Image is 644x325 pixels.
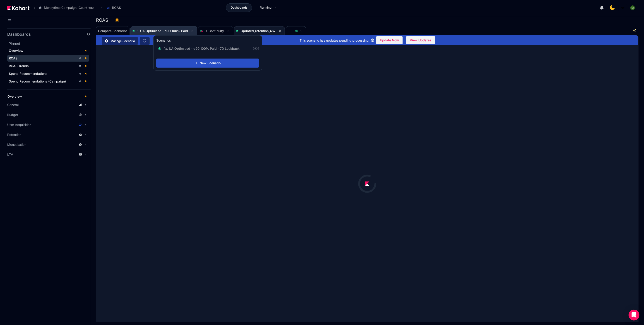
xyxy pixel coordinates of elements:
[7,103,19,107] span: General
[96,18,111,22] h3: ROAS
[7,6,29,10] img: Kohort logo
[164,46,240,51] span: 1a. UA Optimised - d90 100% Paid - 7D Lookback
[156,38,171,44] h3: Scenarios
[9,49,23,52] span: Overview
[7,32,31,36] h2: Dashboards
[44,5,94,10] span: Moneytime Campaign (Countries)
[300,38,369,43] span: This scenario has updates pending processing
[205,29,224,33] span: 0. Continuity
[9,64,29,68] span: ROAS Trends
[9,72,47,75] span: Spend Recommendations
[255,3,281,12] a: Planning
[406,36,435,44] button: View Updates
[410,37,431,44] span: View Updates
[102,37,138,45] a: Manage Scenario
[7,47,89,54] a: Overview
[7,152,13,157] span: LTV
[7,63,89,69] a: ROAS Trends
[9,79,66,83] span: Spend Recommendations (Campaign)
[100,6,103,9] span: ›
[629,310,639,320] div: Open Intercom Messenger
[380,37,399,44] span: Update Now
[30,5,35,10] span: /
[137,29,188,33] span: 1. UA Optimised - d90 100% Paid
[7,113,18,117] span: Budget
[156,59,259,68] button: New Scenario
[104,4,126,12] button: ROAS
[7,132,21,137] span: Retention
[231,5,248,10] span: Dashboards
[7,122,31,127] span: User Acquisition
[241,29,276,33] span: Updated_retention_467
[9,56,17,60] span: ROAS
[111,39,135,43] span: Manage Scenario
[112,5,121,10] span: ROAS
[98,29,127,33] span: Compare Scenarios
[7,55,89,62] a: ROAS
[226,3,252,12] a: Dashboards
[156,45,244,52] button: 1a. UA Optimised - d90 100% Paid - 7D Lookback
[620,5,625,10] img: logo_MoneyTimeLogo_1_20250619094856634230.png
[260,5,272,10] span: Planning
[7,94,22,98] span: Overview
[7,142,26,147] span: Monetisation
[9,41,91,46] h2: Pinned
[6,93,89,100] a: Overview
[7,70,89,77] a: Spend Recommendations
[376,36,403,44] button: Update Now
[36,4,99,12] button: Moneytime Campaign (Countries)
[253,47,259,50] span: 9905
[199,61,221,65] span: New Scenario
[7,78,89,85] a: Spend Recommendations (Campaign)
